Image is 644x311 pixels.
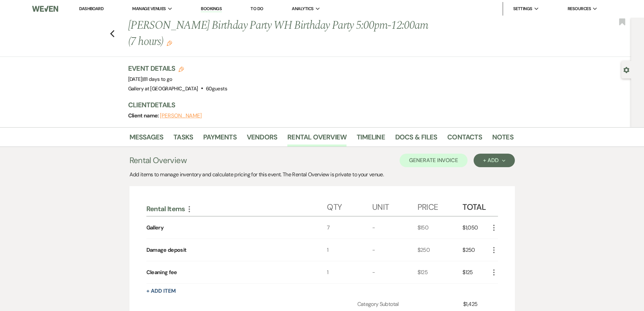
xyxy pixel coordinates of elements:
[146,288,176,294] button: + Add Item
[418,239,463,261] div: $250
[372,261,418,283] div: -
[462,239,490,261] div: $250
[206,85,227,92] span: 60 guests
[146,224,164,232] div: Gallery
[327,217,372,239] div: 7
[128,18,431,50] h1: [PERSON_NAME] Birthday Party WH Birthday Party 5:00pm-12:00am (7 hours)
[418,196,463,216] div: Price
[395,132,437,147] a: Docs & Files
[128,85,198,92] span: Gallery at [GEOGRAPHIC_DATA]
[142,76,172,83] span: |
[132,5,166,12] span: Manage Venues
[327,196,372,216] div: Qty
[128,64,227,73] h3: Event Details
[32,2,58,16] img: Weven Logo
[128,100,507,110] h3: Client Details
[400,154,468,167] button: Generate Invoice
[462,196,490,216] div: Total
[372,217,418,239] div: -
[128,112,160,119] span: Client name:
[462,217,490,239] div: $1,050
[129,154,187,166] h3: Rental Overview
[372,239,418,261] div: -
[568,5,591,12] span: Resources
[143,76,172,83] span: 81 days to go
[128,76,172,83] span: [DATE]
[327,261,372,283] div: 1
[418,217,463,239] div: $150
[146,268,177,276] div: Cleaning fee
[474,154,515,167] button: + Add
[292,5,313,12] span: Analytics
[483,158,505,163] div: + Add
[287,132,347,147] a: Rental Overview
[462,261,490,283] div: $125
[357,132,385,147] a: Timeline
[463,300,490,308] div: $1,425
[173,132,193,147] a: Tasks
[201,6,222,12] a: Bookings
[167,40,172,46] button: Edit
[357,300,463,308] div: Category Subtotal
[146,204,327,213] div: Rental Items
[492,132,514,147] a: Notes
[146,246,187,254] div: Damage deposit
[372,196,418,216] div: Unit
[247,132,277,147] a: Vendors
[327,239,372,261] div: 1
[160,113,202,118] button: [PERSON_NAME]
[623,66,629,73] button: Open lead details
[251,6,263,12] a: To Do
[79,6,103,12] a: Dashboard
[203,132,237,147] a: Payments
[129,171,515,179] div: Add items to manage inventory and calculate pricing for this event. The Rental Overview is privat...
[513,5,532,12] span: Settings
[129,132,164,147] a: Messages
[418,261,463,283] div: $125
[447,132,482,147] a: Contacts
